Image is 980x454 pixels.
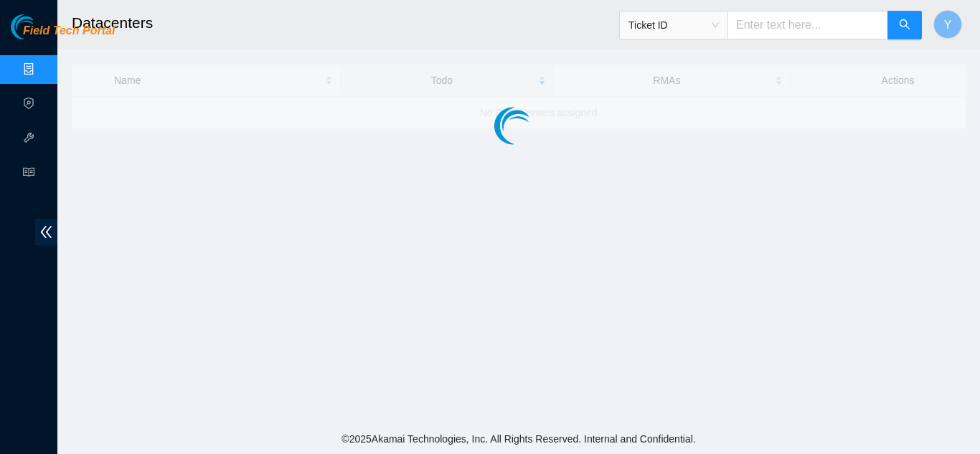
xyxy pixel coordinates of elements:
[933,10,962,39] button: Y
[23,160,34,189] span: read
[887,11,922,39] button: search
[628,14,719,36] span: Ticket ID
[57,424,980,454] footer: © 2025 Akamai Technologies, Inc. All Rights Reserved. Internal and Confidential.
[11,14,72,39] img: Akamai Technologies
[899,19,910,32] span: search
[23,24,115,38] span: Field Tech Portal
[11,26,115,44] a: Akamai TechnologiesField Tech Portal
[35,219,57,245] span: double-left
[944,16,952,34] span: Y
[727,11,888,39] input: Enter text here...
